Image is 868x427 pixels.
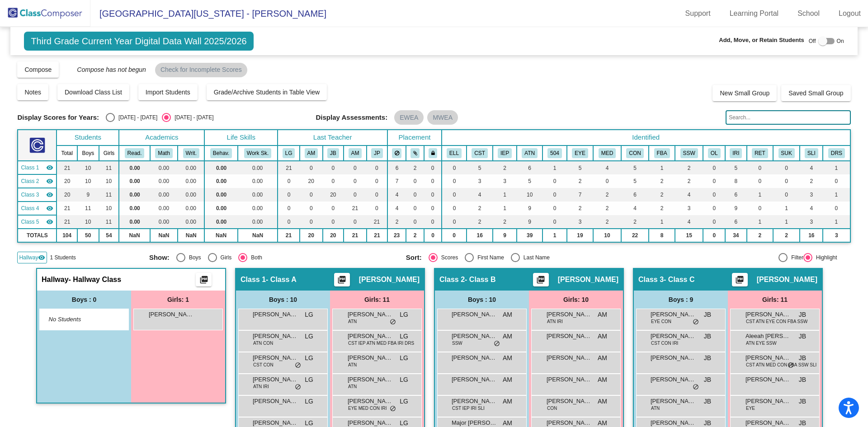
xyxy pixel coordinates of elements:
[387,229,406,242] td: 23
[18,174,57,188] td: Amy Massey - Class B
[621,202,649,215] td: 4
[493,229,517,242] td: 9
[747,161,773,174] td: 0
[17,61,59,78] button: Compose
[621,229,649,242] td: 22
[567,202,593,215] td: 2
[649,215,675,229] td: 1
[327,148,339,158] button: JB
[805,148,818,158] button: SLI
[344,215,367,229] td: 0
[535,275,546,288] mat-icon: picture_as_pdf
[593,174,621,188] td: 0
[800,174,823,188] td: 2
[99,229,119,242] td: 54
[725,174,747,188] td: 8
[725,215,747,229] td: 6
[323,174,344,188] td: 0
[214,89,320,96] span: Grade/Archive Students in Table View
[155,148,172,158] button: Math
[300,161,323,174] td: 0
[18,202,57,215] td: Alison Matelski - Class D
[680,148,698,158] button: SSW
[703,188,725,202] td: 0
[244,148,271,158] button: Work Sk.
[567,174,593,188] td: 2
[119,130,204,145] th: Academics
[823,161,850,174] td: 1
[207,84,327,100] button: Grade/Archive Students in Table View
[498,148,512,158] button: IEP
[24,89,41,96] span: Notes
[57,202,77,215] td: 21
[204,188,238,202] td: 0.00
[447,148,462,158] button: ELL
[442,229,467,242] td: 0
[823,174,850,188] td: 0
[198,275,209,288] mat-icon: picture_as_pdf
[150,161,178,174] td: 0.00
[323,215,344,229] td: 0
[300,202,323,215] td: 0
[334,273,350,286] button: Print Students Details
[57,174,77,188] td: 20
[204,174,238,188] td: 0.00
[323,188,344,202] td: 20
[467,215,493,229] td: 2
[621,145,649,161] th: Conners Completed
[626,148,643,158] button: CON
[726,110,850,125] input: Search...
[593,229,621,242] td: 10
[722,6,786,21] a: Learning Portal
[367,174,387,188] td: 0
[18,229,57,242] td: TOTALS
[46,191,53,198] mat-icon: visibility
[424,161,442,174] td: 0
[77,145,99,161] th: Boys
[367,161,387,174] td: 0
[567,215,593,229] td: 3
[138,84,198,100] button: Import Students
[300,174,323,188] td: 20
[542,215,566,229] td: 0
[823,145,850,161] th: Dr. Sloane
[773,215,800,229] td: 1
[517,188,542,202] td: 10
[730,148,742,158] button: IRI
[367,145,387,161] th: Jeffrey Pretzlaff
[572,148,588,158] button: EYE
[517,229,542,242] td: 39
[387,215,406,229] td: 2
[119,215,150,229] td: 0.00
[367,202,387,215] td: 0
[300,145,323,161] th: Amy Massey
[621,161,649,174] td: 5
[178,174,204,188] td: 0.00
[747,188,773,202] td: 1
[238,174,278,188] td: 0.00
[77,174,99,188] td: 10
[542,161,566,174] td: 1
[278,215,300,229] td: 0
[823,188,850,202] td: 1
[678,6,718,21] a: Support
[593,188,621,202] td: 2
[18,215,57,229] td: Jeffrey Pretzlaff - Class E
[300,229,323,242] td: 20
[238,215,278,229] td: 0.00
[204,202,238,215] td: 0.00
[493,202,517,215] td: 1
[77,215,99,229] td: 10
[57,161,77,174] td: 21
[567,229,593,242] td: 19
[99,202,119,215] td: 10
[493,188,517,202] td: 1
[828,148,845,158] button: DRS
[18,188,57,202] td: Jacki Baron - Class C
[773,145,800,161] th: Step Up Kindergarten
[747,145,773,161] th: Retained
[442,215,467,229] td: 0
[823,202,850,215] td: 0
[238,161,278,174] td: 0.00
[344,145,367,161] th: Alison Matelski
